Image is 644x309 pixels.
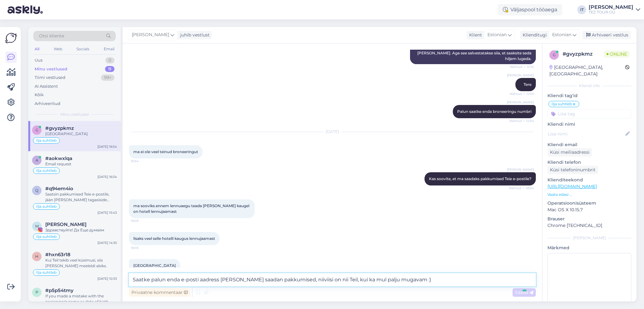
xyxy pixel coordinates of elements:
[97,210,117,215] div: [DATE] 15:43
[101,74,114,81] div: 99+
[547,141,631,148] p: Kliendi email
[133,236,215,241] span: lisaks veel selle hotelli kaugus lennujaamast
[577,5,586,14] div: IT
[547,192,631,197] p: Vaata edasi ...
[35,74,65,81] div: Tiimi vestlused
[45,186,73,191] span: #q94em4io
[547,216,631,222] p: Brauser
[487,31,507,38] span: Estonian
[547,200,631,207] p: Operatsioonisüsteem
[53,45,64,53] div: Web
[563,50,604,58] div: # gvyzpkmz
[553,52,556,57] span: g
[39,33,64,39] span: Otsi kliente
[75,45,91,53] div: Socials
[547,148,592,157] div: Küsi meiliaadressi
[105,66,114,72] div: 11
[507,100,534,105] span: [PERSON_NAME]
[547,207,631,213] p: Mac OS X 10.15.7
[589,5,633,10] div: [PERSON_NAME]
[45,131,117,137] div: [GEOGRAPHIC_DATA]
[547,177,631,183] p: Klienditeekond
[45,252,70,257] span: #hxn63r18
[45,125,74,131] span: #gvyzpkmz
[36,169,57,173] span: Ilja suhtleb
[547,159,631,166] p: Kliendi telefon
[129,129,536,135] div: [DATE]
[547,92,631,99] p: Kliendi tag'id
[509,119,534,123] span: Nähtud ✓ 12:54
[35,224,39,229] span: M
[45,191,117,203] div: Saatsin pakkumised Teie e-postile, jään [PERSON_NAME] tagasiside ootama
[45,222,86,227] span: Mari Mari
[35,101,60,107] div: Arhiveeritud
[36,290,38,295] span: p
[35,188,38,193] span: q
[507,73,534,78] span: [PERSON_NAME]
[35,254,38,259] span: h
[510,64,534,69] span: Nähtud ✓ 12:14
[97,174,117,179] div: [DATE] 16:34
[45,227,117,233] div: Здравствуйте! Да Еще думаем
[589,5,640,15] a: [PERSON_NAME]TEZ TOUR OÜ
[45,288,74,293] span: #p5p54tmy
[178,32,210,38] div: juhib vestlust
[549,64,625,77] div: [GEOGRAPHIC_DATA], [GEOGRAPHIC_DATA]
[45,257,117,269] div: Kui Teil tekib veel küsimusi, siis [PERSON_NAME] meeleldi abiks.
[133,263,176,268] span: [GEOGRAPHIC_DATA]
[133,149,198,154] span: ma ei ole veel teinud broneeringut
[547,109,631,119] input: Lisa tag
[547,83,631,89] div: Kliendi info
[131,218,154,223] span: 18:05
[45,293,117,305] div: If you made a mistake with the passenger's name or date of birth when booking, you can request a ...
[97,240,117,245] div: [DATE] 14:35
[498,4,562,15] div: Väljaspool tööaega
[36,235,57,239] span: Ilja suhtleb
[582,31,631,39] div: Arhiveeri vestlus
[410,36,536,64] div: Tere, ma suunan selle küsimuse kolleegile, kes selle teema eest vastutab. Vastuse saamine võib ve...
[36,128,38,132] span: g
[547,166,598,174] div: Küsi telefoninumbrit
[547,245,631,251] p: Märkmed
[97,144,117,149] div: [DATE] 16:54
[132,31,169,38] span: [PERSON_NAME]
[35,57,42,63] div: Uus
[524,82,531,87] span: Tere
[547,235,631,241] div: [PERSON_NAME]
[507,167,534,172] span: [PERSON_NAME]
[97,276,117,281] div: [DATE] 10:33
[45,156,72,161] span: #aokwxlqa
[547,184,597,189] a: [URL][DOMAIN_NAME]
[33,45,41,53] div: All
[36,205,57,208] span: Ilja suhtleb
[60,112,89,117] span: Minu vestlused
[509,186,534,190] span: Nähtud ✓ 18:04
[547,121,631,128] p: Kliendi nimi
[36,139,57,142] span: Ilja suhtleb
[457,109,531,114] span: Palun saatke enda broneeringu numbri
[467,32,482,38] div: Klient
[552,31,571,38] span: Estonian
[35,66,67,72] div: Minu vestlused
[589,10,633,15] div: TEZ TOUR OÜ
[552,102,572,106] span: Ilja suhtleb
[133,203,250,214] span: ma sooviks ennem lennuaegu teada [PERSON_NAME] kaugel on hotell lennujaamast
[103,45,116,53] div: Email
[520,32,547,38] div: Klienditugi
[105,57,114,63] div: 0
[36,271,57,274] span: Ilja suhtleb
[35,83,58,90] div: AI Assistent
[547,222,631,229] p: Chrome [TECHNICAL_ID]
[5,32,17,44] img: Askly Logo
[131,159,154,163] span: 16:54
[45,161,117,167] div: Email request
[429,176,531,181] span: Kas soovite, et ma saadaks pakkumised Teie e-postile?
[510,91,534,96] span: Nähtud ✓ 12:53
[604,51,630,58] span: Online
[35,92,44,98] div: Kõik
[548,130,624,137] input: Lisa nimi
[36,158,38,163] span: a
[131,246,154,250] span: 18:05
